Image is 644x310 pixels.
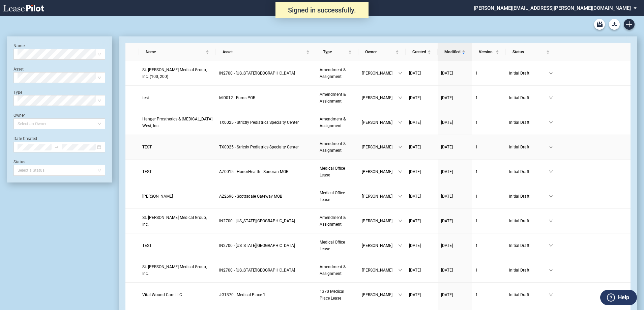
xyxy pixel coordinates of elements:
th: Status [506,43,556,61]
span: [PERSON_NAME] [362,193,398,200]
span: swap-right [54,145,59,149]
a: [DATE] [409,119,434,126]
a: IN2700 - [US_STATE][GEOGRAPHIC_DATA] [219,267,313,274]
a: AZ0015 - HonorHealth - Sonoran MOB [219,168,313,175]
span: Amendment & Assignment [320,264,346,276]
md-menu: Download Blank Form List [607,19,622,30]
a: Amendment & Assignment [320,66,355,80]
th: Created [406,43,438,61]
span: AZ0015 - HonorHealth - Sonoran MOB [219,169,288,174]
span: TEST [142,243,152,248]
span: [DATE] [409,71,421,76]
span: 1 [475,219,478,223]
span: [DATE] [441,95,453,100]
span: 1370 Medical Place Lease [320,289,344,301]
span: Amendment & Assignment [320,92,346,104]
span: AZ2696 - Scottsdale Gateway MOB [219,194,282,199]
a: Amendment & Assignment [320,214,355,228]
span: [DATE] [409,120,421,125]
a: [DATE] [441,119,469,126]
span: [DATE] [441,169,453,174]
label: Help [618,293,629,302]
span: [DATE] [441,292,453,297]
a: [DATE] [441,70,469,77]
th: Type [316,43,358,61]
span: [PERSON_NAME] [362,94,398,101]
span: IN2700 - Michigan Road Medical Office Building [219,71,295,76]
span: Amendment & Assignment [320,117,346,128]
a: [DATE] [441,168,469,175]
a: JG1370 - Medical Place 1 [219,291,313,298]
a: TEST [142,144,213,150]
span: [DATE] [409,292,421,297]
span: Version [479,49,494,55]
a: Amendment & Assignment [320,263,355,277]
a: Archive [594,19,605,30]
span: [PERSON_NAME] [362,291,398,298]
span: down [398,145,402,149]
a: IN2700 - [US_STATE][GEOGRAPHIC_DATA] [219,218,313,224]
span: [PERSON_NAME] [362,70,398,77]
span: down [549,170,553,174]
a: [DATE] [441,267,469,274]
a: [DATE] [441,218,469,224]
span: down [398,71,402,75]
a: 1 [475,242,502,249]
span: Name [146,49,205,55]
a: 1 [475,144,502,150]
span: down [549,120,553,124]
a: Hanger Prosthetics & [MEDICAL_DATA] West, Inc. [142,116,213,129]
span: down [549,268,553,272]
span: JG1370 - Medical Place 1 [219,292,265,297]
a: [DATE] [441,242,469,249]
span: 1 [475,120,478,125]
a: 1 [475,218,502,224]
button: Download Blank Form [609,19,620,30]
span: [DATE] [409,145,421,149]
button: Help [600,290,637,305]
span: down [549,194,553,198]
a: 1 [475,94,502,101]
span: [DATE] [409,194,421,199]
span: Medical Office Lease [320,240,345,251]
a: 1 [475,267,502,274]
span: 1 [475,71,478,76]
span: Initial Draft [509,242,549,249]
a: [DATE] [409,267,434,274]
a: Medical Office Lease [320,190,355,203]
a: IN2700 - [US_STATE][GEOGRAPHIC_DATA] [219,242,313,249]
span: Initial Draft [509,193,549,200]
span: IN2700 - Michigan Road Medical Office Building [219,268,295,273]
span: Amendment & Assignment [320,67,346,79]
span: Medical Office Lease [320,166,345,177]
label: Date Created [13,136,37,141]
a: [DATE] [409,144,434,150]
a: [DATE] [409,218,434,224]
a: Amendment & Assignment [320,91,355,105]
th: Asset [216,43,316,61]
span: to [54,145,59,149]
a: Medical Office Lease [320,239,355,252]
a: test [142,94,213,101]
span: [DATE] [409,243,421,248]
span: Created [412,49,426,55]
span: 1 [475,194,478,199]
span: St. Vincent Medical Group, Inc. [142,264,207,276]
span: down [549,96,553,100]
span: Asset [223,49,305,55]
a: IN2700 - [US_STATE][GEOGRAPHIC_DATA] [219,70,313,77]
span: St. Vincent Medical Group, Inc. (100, 200) [142,67,207,79]
a: St. [PERSON_NAME] Medical Group, Inc. [142,214,213,228]
span: down [549,293,553,297]
span: St. Vincent Medical Group, Inc. [142,215,207,227]
a: Medical Office Lease [320,165,355,178]
span: [DATE] [441,145,453,149]
th: Owner [358,43,406,61]
span: Initial Draft [509,291,549,298]
span: [DATE] [441,120,453,125]
span: down [398,219,402,223]
span: Initial Draft [509,144,549,150]
a: 1 [475,70,502,77]
a: [DATE] [409,193,434,200]
span: IN2700 - Michigan Road Medical Office Building [219,243,295,248]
